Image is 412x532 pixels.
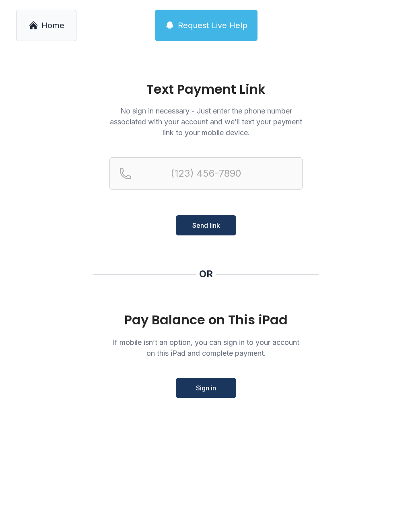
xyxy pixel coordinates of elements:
h1: Text Payment Link [109,83,303,96]
p: No sign in necessary - Just enter the phone number associated with your account and we’ll text yo... [109,105,303,138]
div: Pay Balance on This iPad [109,313,303,327]
input: Reservation phone number [109,157,303,190]
span: Request Live Help [178,20,247,31]
span: Send link [192,221,220,230]
span: Sign in [196,383,216,393]
span: Home [41,20,64,31]
p: If mobile isn’t an option, you can sign in to your account on this iPad and complete payment. [109,337,303,359]
div: OR [199,268,213,280]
